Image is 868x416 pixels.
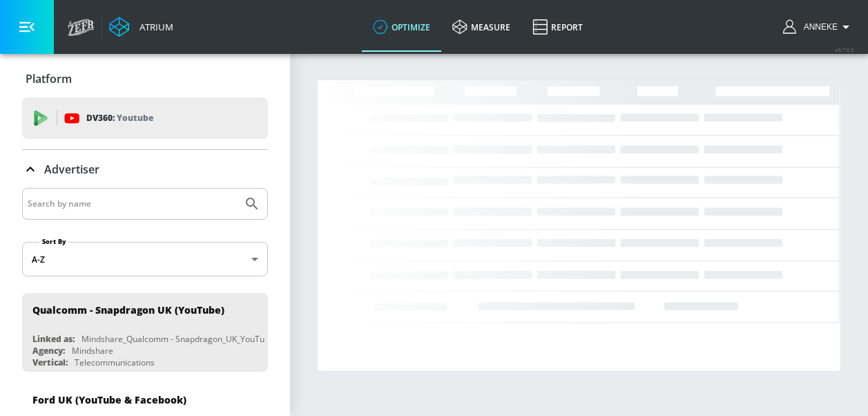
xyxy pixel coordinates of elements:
span: v 4.19.0 [835,46,854,53]
div: Ford UK (YouTube & Facebook) [32,393,186,406]
button: Anneke [783,19,854,35]
div: Vertical: [32,357,68,368]
div: Mindshare [72,345,113,357]
div: Advertiser [22,150,268,189]
span: login as: anneke.onwijn@mindshareworld.com [798,22,838,32]
div: Atrium [134,21,173,33]
input: Search by name [28,195,237,213]
a: measure [441,2,521,52]
p: Advertiser [44,162,99,177]
p: DV360: [86,111,153,126]
div: Agency: [32,345,65,357]
div: Linked as: [32,333,75,345]
div: Qualcomm - Snapdragon UK (YouTube)Linked as:Mindshare_Qualcomm - Snapdragon_UK_YouTube_GoogleAdsA... [22,293,268,372]
div: Qualcomm - Snapdragon UK (YouTube) [32,303,224,316]
div: DV360: Youtube [22,97,268,139]
p: Youtube [117,111,153,125]
div: Platform [22,59,268,98]
label: Sort By [39,237,69,246]
div: A-Z [22,242,268,276]
a: Atrium [109,17,173,37]
div: Telecommunications [75,357,155,368]
a: optimize [362,2,441,52]
p: Platform [26,71,72,86]
a: Report [521,2,594,52]
div: Mindshare_Qualcomm - Snapdragon_UK_YouTube_GoogleAds [81,333,320,345]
